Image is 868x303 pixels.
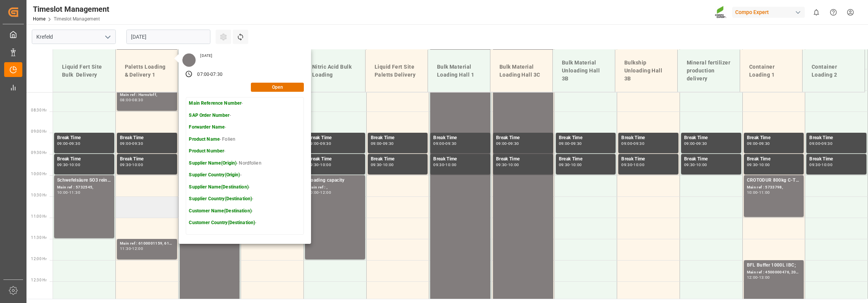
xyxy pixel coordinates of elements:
[571,163,582,166] div: 10:00
[444,163,445,166] div: -
[189,208,261,215] p: -
[621,163,632,166] div: 09:30
[820,142,821,145] div: -
[69,191,80,194] div: 11:30
[120,240,174,247] div: Main ref : 6100001159, 6100001159
[132,163,143,166] div: 10:00
[308,142,319,145] div: 09:00
[433,163,444,166] div: 09:30
[747,142,758,145] div: 09:00
[189,160,261,167] p: - Nordfolien
[747,177,801,184] div: CROTODUR 800kg C-TYPE BB JP;
[758,276,759,279] div: -
[684,134,738,142] div: Break Time
[808,4,825,21] button: show 0 new notifications
[197,71,209,78] div: 07:00
[433,134,487,142] div: Break Time
[189,220,255,225] strong: Customer Country(Destination)
[120,49,174,57] div: Folien
[308,191,319,194] div: 10:00
[758,163,759,166] div: -
[747,134,801,142] div: Break Time
[31,193,47,197] span: 10:30 Hr
[122,60,172,82] div: Paletts Loading & Delivery 1
[508,142,519,145] div: 09:30
[189,184,261,191] p: -
[496,163,507,166] div: 09:30
[69,163,80,166] div: 10:00
[189,124,225,130] strong: Forwarder Name
[319,163,320,166] div: -
[809,155,863,163] div: Break Time
[189,136,261,143] p: - Folien
[210,71,222,78] div: 07:30
[759,276,770,279] div: 13:00
[759,163,770,166] div: 10:00
[120,163,131,166] div: 09:30
[496,142,507,145] div: 09:00
[189,148,261,155] p: -
[496,134,550,142] div: Break Time
[132,142,143,145] div: 09:30
[189,196,261,203] p: -
[320,163,331,166] div: 10:00
[189,137,220,142] strong: Product Name
[684,163,695,166] div: 09:30
[308,155,362,163] div: Break Time
[189,100,241,106] strong: Main Reference Number
[309,60,359,82] div: Nitric Acid Bulk Loading
[809,163,820,166] div: 09:30
[189,100,261,107] p: -
[120,98,131,102] div: 08:00
[747,155,801,163] div: Break Time
[189,113,229,118] strong: SAP Order Number
[434,60,484,82] div: Bulk Material Loading Hall 1
[696,163,707,166] div: 10:00
[746,60,796,82] div: Container Loading 1
[120,134,174,142] div: Break Time
[57,177,111,184] div: Schwefelsäure SO3 rein ([PERSON_NAME]);Schwefelsäure SO3 rein (HG-Standard);
[372,60,422,82] div: Liquid Fert Site Paletts Delivery
[132,98,143,102] div: 08:30
[747,276,758,279] div: 12:00
[507,142,508,145] div: -
[496,155,550,163] div: Break Time
[319,191,320,194] div: -
[759,142,770,145] div: 09:30
[31,151,47,155] span: 09:30 Hr
[747,262,801,269] div: BFL Buffer 1000L IBC;
[758,191,759,194] div: -
[821,163,832,166] div: 10:00
[120,92,174,98] div: Main ref : Harnstoff,
[445,142,456,145] div: 09:30
[189,172,240,177] strong: Supplier Country(Origin)
[371,163,382,166] div: 09:30
[371,134,425,142] div: Break Time
[809,142,820,145] div: 09:00
[559,142,570,145] div: 09:00
[319,142,320,145] div: -
[131,247,132,250] div: -
[68,191,69,194] div: -
[809,134,863,142] div: Break Time
[198,53,215,58] div: [DATE]
[571,142,582,145] div: 09:30
[120,247,131,250] div: 11:30
[308,163,319,166] div: 09:30
[33,16,45,22] a: Home
[747,184,801,191] div: Main ref : 5733798,
[825,4,842,21] button: Help Center
[120,142,131,145] div: 09:00
[383,163,394,166] div: 10:00
[189,184,248,190] strong: Supplier Name(Destination)
[621,134,675,142] div: Break Time
[559,134,613,142] div: Break Time
[732,7,805,18] div: Compo Expert
[31,278,47,282] span: 12:30 Hr
[684,155,738,163] div: Break Time
[31,129,47,133] span: 09:00 Hr
[633,142,644,145] div: 09:30
[131,98,132,102] div: -
[433,142,444,145] div: 09:00
[559,56,609,86] div: Bulk Material Unloading Hall 3B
